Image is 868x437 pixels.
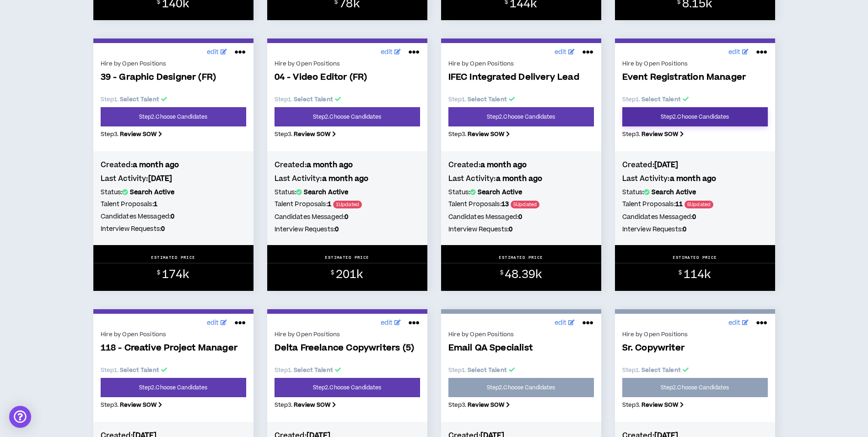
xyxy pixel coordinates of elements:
b: 0 [683,225,686,234]
h4: Last Activity: [275,174,420,184]
h4: Created: [448,160,594,170]
span: 201k [336,267,363,283]
b: 0 [335,225,339,234]
b: Select Talent [642,95,681,104]
span: Delta Freelance Copywriters (5) [275,343,420,354]
span: 04 - Video Editor (FR) [275,72,420,83]
b: a month ago [496,174,543,184]
b: Select Talent [120,95,159,104]
div: Hire by Open Positions [448,330,594,339]
b: a month ago [670,174,717,184]
b: 1 [154,200,157,209]
b: 0 [345,213,348,222]
b: Review SOW [468,401,504,409]
p: Step 1 . [622,95,768,104]
b: Search Active [478,188,523,197]
p: ESTIMATED PRICE [151,255,195,260]
b: Select Talent [468,366,507,374]
b: Review SOW [120,401,156,409]
h5: Status: [101,187,246,197]
a: edit [552,45,577,60]
a: edit [726,316,751,330]
span: edit [381,318,393,328]
h5: Interview Requests: [275,224,420,235]
p: Step 3 . [101,130,246,138]
span: IFEC Integrated Delivery Lead [448,72,594,83]
a: Step2.Choose Candidates [622,107,768,126]
b: a month ago [322,174,369,184]
h4: Last Activity: [101,174,246,184]
span: 1 Updated [333,201,362,208]
a: edit [205,316,230,330]
h5: Interview Requests: [622,224,768,235]
h5: Talent Proposals: [622,199,768,210]
p: Step 3 . [275,401,420,409]
b: a month ago [133,160,179,170]
b: a month ago [480,160,527,170]
a: Step2.Choose Candidates [275,378,420,397]
p: ESTIMATED PRICE [499,255,543,260]
p: Step 3 . [622,401,768,409]
h5: Candidates Messaged: [101,212,246,222]
span: edit [207,48,219,57]
b: Review SOW [642,401,678,409]
div: Hire by Open Positions [448,60,594,68]
b: Select Talent [294,366,333,374]
p: Step 3 . [101,401,246,409]
b: 11 [675,200,683,209]
span: 5 Updated [511,201,539,208]
b: Review SOW [294,130,330,138]
h5: Talent Proposals: [275,199,420,210]
a: Step2.Choose Candidates [448,107,594,126]
a: edit [552,316,577,330]
h5: Candidates Messaged: [448,212,594,222]
span: Email QA Specialist [448,343,594,354]
h5: Candidates Messaged: [275,212,420,222]
b: 0 [509,225,512,234]
h5: Status: [448,187,594,197]
b: a month ago [307,160,353,170]
span: 39 - Graphic Designer (FR) [101,72,246,83]
p: Step 1 . [448,95,594,104]
b: 0 [518,213,522,222]
sup: $ [157,269,160,277]
p: Step 3 . [275,130,420,138]
b: Search Active [130,188,175,197]
b: 0 [692,213,696,222]
b: Search Active [304,188,349,197]
b: 0 [161,224,165,234]
span: edit [555,48,567,57]
h5: Talent Proposals: [101,199,246,209]
p: ESTIMATED PRICE [673,255,717,260]
h4: Created: [275,160,420,170]
span: 48.39k [505,267,542,283]
p: Step 1 . [101,95,246,104]
b: Review SOW [120,130,156,138]
b: Select Talent [120,366,159,374]
b: Search Active [652,188,696,197]
b: Select Talent [642,366,681,374]
div: Hire by Open Positions [275,330,420,339]
span: edit [207,318,219,328]
sup: $ [500,269,503,277]
span: 6 Updated [685,201,713,208]
h5: Interview Requests: [101,224,246,234]
h5: Interview Requests: [448,224,594,235]
div: Hire by Open Positions [101,60,246,68]
a: edit [726,45,751,60]
b: 13 [501,200,509,209]
div: Hire by Open Positions [275,60,420,68]
h5: Candidates Messaged: [622,212,768,222]
a: Step2.Choose Candidates [101,378,246,397]
b: 1 [328,200,331,209]
h5: Status: [275,187,420,197]
h5: Talent Proposals: [448,199,594,210]
p: Step 1 . [275,95,420,104]
b: [DATE] [654,160,679,170]
div: Hire by Open Positions [622,60,768,68]
p: Step 3 . [622,130,768,138]
div: Hire by Open Positions [622,330,768,339]
h4: Created: [622,160,768,170]
span: edit [381,48,393,57]
p: Step 1 . [275,366,420,374]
